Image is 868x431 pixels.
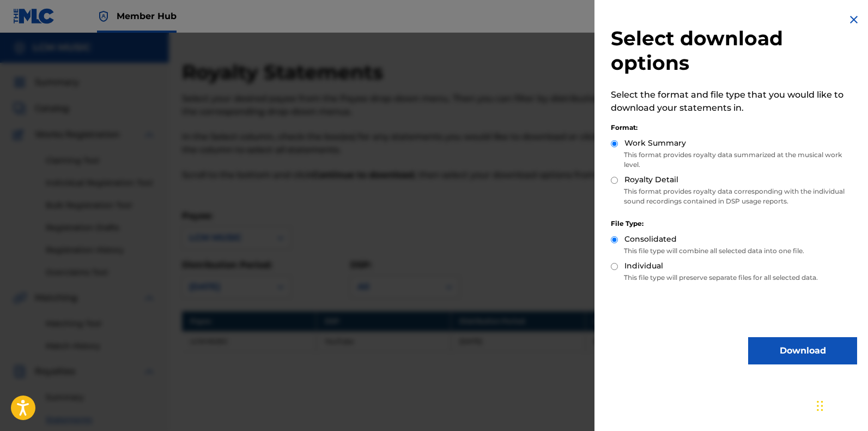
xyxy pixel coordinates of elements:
[611,123,857,133] div: Format:
[97,10,110,23] img: Top Rightsholder
[624,174,678,185] label: Royalty Detail
[611,187,857,206] p: This format provides royalty data corresponding with the individual sound recordings contained in...
[837,274,868,362] iframe: Resource Center
[611,246,857,256] p: This file type will combine all selected data into one file.
[117,10,177,22] span: Member Hub
[13,8,55,24] img: MLC Logo
[624,260,663,272] label: Individual
[611,88,857,115] p: Select the format and file type that you would like to download your statements in.
[611,219,857,229] div: File Type:
[611,150,857,170] p: This format provides royalty data summarized at the musical work level.
[624,234,677,245] label: Consolidated
[611,273,857,283] p: This file type will preserve separate files for all selected data.
[817,390,823,422] div: Drag
[748,337,857,364] button: Download
[624,137,686,149] label: Work Summary
[611,26,857,75] h2: Select download options
[814,379,868,431] iframe: Chat Widget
